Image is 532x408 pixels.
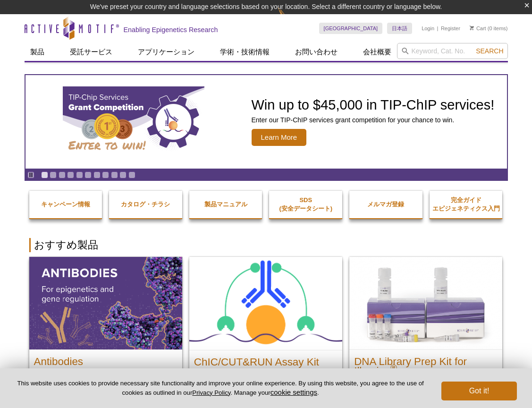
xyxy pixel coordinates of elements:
[422,25,434,32] a: Login
[63,86,204,157] img: TIP-ChIP Services Grant Competition
[279,196,332,212] strong: SDS (安全データシート)
[367,201,404,208] strong: メルマガ登録
[476,47,503,55] span: Search
[25,75,507,169] a: TIP-ChIP Services Grant Competition Win up to $45,000 in TIP-ChIP services! Enter our TIP-ChIP se...
[278,7,303,29] img: Change Here
[15,379,426,397] p: This website uses cookies to provide necessary site functionality and improve your online experie...
[67,171,74,178] a: Go to slide 4
[252,116,495,124] p: Enter our TIP-ChIP services grant competition for your chance to win.
[397,43,508,59] input: Keyword, Cat. No.
[349,257,502,349] img: DNA Library Prep Kit for Illumina
[432,196,500,212] strong: 完全ガイド エピジェネティクス入門
[470,25,486,32] a: Cart
[441,382,517,400] button: Got it!
[93,171,101,178] a: Go to slide 7
[124,25,218,34] h2: Enabling Epigenetics Research
[119,171,127,178] a: Go to slide 10
[102,171,109,178] a: Go to slide 8
[25,75,507,169] article: TIP-ChIP Services Grant Competition
[319,23,383,34] a: [GEOGRAPHIC_DATA]
[34,352,177,366] h2: Antibodies
[189,257,342,350] img: ChIC/CUT&RUN Assay Kit
[473,47,506,55] button: Search
[76,171,83,178] a: Go to slide 5
[357,43,397,61] a: 会社概要
[441,25,460,32] a: Register
[289,43,343,61] a: お問い合わせ
[128,171,135,178] a: Go to slide 11
[64,43,118,61] a: 受託サービス
[252,129,307,146] span: Learn More
[214,43,275,61] a: 学術・技術情報
[470,23,508,34] li: (0 items)
[29,238,503,252] h2: おすすめ製品
[354,352,498,376] h2: DNA Library Prep Kit for Illumina
[121,201,170,208] strong: カタログ・チラシ
[59,171,66,178] a: Go to slide 3
[25,43,50,61] a: 製品
[27,171,34,178] a: Toggle autoplay
[387,23,412,34] a: 日本語
[269,187,342,222] a: SDS(安全データシート)
[252,98,495,112] h2: Win up to $45,000 in TIP-ChIP services!
[111,171,118,178] a: Go to slide 9
[109,191,182,218] a: カタログ・チラシ
[437,23,439,34] li: |
[470,25,474,30] img: Your Cart
[204,201,247,208] strong: 製品マニュアル
[84,171,92,178] a: Go to slide 6
[430,187,503,222] a: 完全ガイドエピジェネティクス入門
[349,191,422,218] a: メルマガ登録
[29,191,102,218] a: キャンペーン情報
[189,191,262,218] a: 製品マニュアル
[390,363,397,373] sup: ®
[41,201,90,208] strong: キャンペーン情報
[132,43,200,61] a: アプリケーション
[192,389,230,396] a: Privacy Policy
[50,171,57,178] a: Go to slide 2
[270,388,317,396] button: cookie settings
[41,171,48,178] a: Go to slide 1
[194,353,338,367] h2: ChIC/CUT&RUN Assay Kit
[29,257,182,349] img: All Antibodies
